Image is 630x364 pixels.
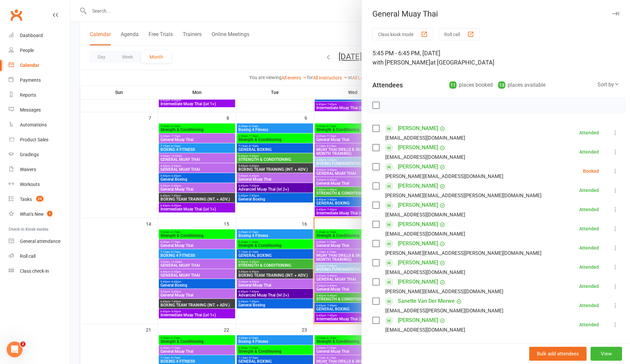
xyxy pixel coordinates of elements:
[579,284,599,289] div: Attended
[20,211,44,217] div: What's New
[9,162,70,177] a: Waivers
[20,48,34,53] div: People
[385,172,503,181] div: [PERSON_NAME][EMAIL_ADDRESS][DOMAIN_NAME]
[385,249,541,257] div: [PERSON_NAME][EMAIL_ADDRESS][PERSON_NAME][DOMAIN_NAME]
[372,59,430,66] span: with [PERSON_NAME]
[449,80,493,90] div: places booked
[20,167,36,172] div: Waivers
[398,181,438,191] a: [PERSON_NAME]
[372,49,619,67] div: 5:45 PM - 6:45 PM, [DATE]
[398,200,438,210] a: [PERSON_NAME]
[579,188,599,193] div: Attended
[398,296,455,306] a: Sanette Van Der Merwe
[9,43,70,58] a: People
[598,80,619,89] div: Sort by
[9,207,70,222] a: What's New1
[9,117,70,132] a: Automations
[579,226,599,231] div: Attended
[579,246,599,250] div: Attended
[579,265,599,269] div: Attended
[9,58,70,73] a: Calendar
[398,238,438,249] a: [PERSON_NAME]
[362,9,630,19] div: General Muay Thai
[20,341,26,347] span: 2
[385,210,465,219] div: [EMAIL_ADDRESS][DOMAIN_NAME]
[385,326,465,334] div: [EMAIL_ADDRESS][DOMAIN_NAME]
[385,153,465,161] div: [EMAIL_ADDRESS][DOMAIN_NAME]
[9,177,70,192] a: Workouts
[439,28,480,40] button: Roll call
[579,150,599,154] div: Attended
[430,59,494,66] span: at [GEOGRAPHIC_DATA]
[385,230,465,238] div: [EMAIL_ADDRESS][DOMAIN_NAME]
[20,239,60,244] div: General attendance
[9,103,70,117] a: Messages
[385,191,541,200] div: [PERSON_NAME][EMAIL_ADDRESS][PERSON_NAME][DOMAIN_NAME]
[9,28,70,43] a: Dashboard
[20,33,43,38] div: Dashboard
[385,287,503,296] div: [PERSON_NAME][EMAIL_ADDRESS][DOMAIN_NAME]
[20,107,41,113] div: Messages
[385,306,503,315] div: [EMAIL_ADDRESS][PERSON_NAME][DOMAIN_NAME]
[9,73,70,88] a: Payments
[385,134,465,142] div: [EMAIL_ADDRESS][DOMAIN_NAME]
[20,63,39,68] div: Calendar
[9,249,70,264] a: Roll call
[20,137,48,142] div: Product Sales
[579,130,599,135] div: Attended
[398,257,438,268] a: [PERSON_NAME]
[398,142,438,153] a: [PERSON_NAME]
[20,92,36,98] div: Reports
[398,219,438,230] a: [PERSON_NAME]
[398,123,438,134] a: [PERSON_NAME]
[7,341,23,357] iframe: Intercom live chat
[372,80,403,90] div: Attendees
[579,322,599,327] div: Attended
[8,7,25,23] a: Clubworx
[385,268,465,277] div: [EMAIL_ADDRESS][DOMAIN_NAME]
[20,268,49,274] div: Class check-in
[498,81,505,89] div: 13
[398,315,438,326] a: [PERSON_NAME]
[398,277,438,287] a: [PERSON_NAME]
[9,132,70,147] a: Product Sales
[9,88,70,103] a: Reports
[9,234,70,249] a: General attendance kiosk mode
[36,196,43,202] span: 24
[47,211,52,216] span: 1
[583,169,599,173] div: Booked
[20,77,41,83] div: Payments
[398,161,438,172] a: [PERSON_NAME]
[9,192,70,207] a: Tasks 24
[20,253,35,259] div: Roll call
[449,81,457,89] div: 11
[20,182,40,187] div: Workouts
[20,122,47,127] div: Automations
[591,347,622,361] button: View
[579,207,599,212] div: Attended
[20,197,32,202] div: Tasks
[529,347,587,361] button: Bulk add attendees
[372,28,433,40] button: Class kiosk mode
[498,80,545,90] div: places available
[20,152,39,157] div: Gradings
[9,264,70,279] a: Class kiosk mode
[579,303,599,308] div: Attended
[9,147,70,162] a: Gradings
